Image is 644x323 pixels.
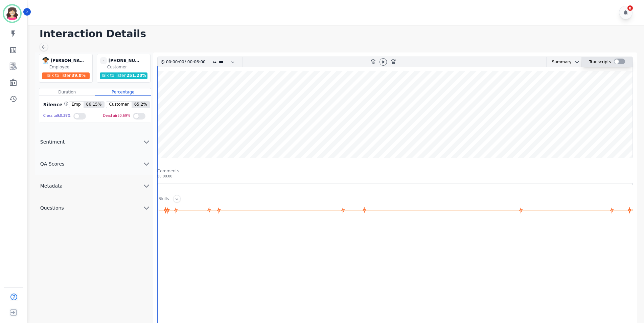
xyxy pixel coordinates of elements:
span: 86.15 % [84,102,105,108]
button: Sentiment chevron down [35,131,153,153]
div: 8 [627,5,633,11]
div: Cross talk 0.39 % [43,111,71,121]
span: 39.8 % [71,73,86,78]
div: 00:06:00 [186,57,205,67]
span: - [100,57,107,64]
div: Duration [39,88,95,96]
div: / [166,57,207,67]
div: Customer [107,64,149,70]
h1: Interaction Details [40,28,637,40]
span: Emp [69,102,84,108]
span: Metadata [35,182,68,189]
button: Questions chevron down [35,197,153,219]
div: Talk to listen [42,72,90,79]
svg: chevron down [142,160,151,168]
div: Transcripts [589,57,611,67]
button: QA Scores chevron down [35,153,153,175]
span: 251.28 % [127,73,146,78]
button: chevron down [572,59,580,65]
div: Silence [42,101,69,108]
span: Sentiment [35,138,70,145]
svg: chevron down [142,138,151,146]
span: QA Scores [35,160,70,167]
div: Summary [547,57,572,67]
div: Comments [157,168,633,174]
span: 65.2 % [132,102,150,108]
svg: chevron down [142,204,151,212]
div: Percentage [95,88,151,96]
div: [PHONE_NUMBER] [109,57,142,64]
svg: chevron down [142,182,151,190]
button: Metadata chevron down [35,175,153,197]
div: 00:00:00 [166,57,185,67]
span: Questions [35,204,69,211]
div: Skills [159,196,169,202]
div: Dead air 50.69 % [103,111,131,121]
div: Talk to listen [100,72,148,79]
img: Bordered avatar [4,5,20,22]
div: Employee [49,64,91,70]
div: 00:00:00 [157,174,633,179]
span: Customer [106,102,131,108]
svg: chevron down [574,59,580,65]
div: [PERSON_NAME] [51,57,85,64]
